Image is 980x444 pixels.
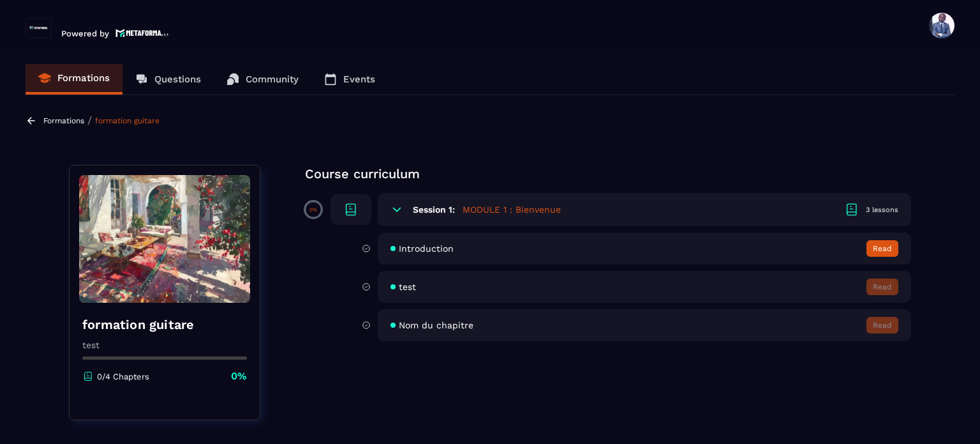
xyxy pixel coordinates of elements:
a: Events [311,64,388,95]
span: Introduction [399,243,454,254]
button: Read [866,279,898,295]
a: Community [214,64,311,95]
p: test [82,340,247,350]
a: Formations [26,64,122,95]
p: 0% [309,207,317,213]
h4: formation guitare [82,316,247,333]
p: Events [343,73,375,85]
a: Formations [43,116,84,125]
img: banner [79,175,250,303]
p: 0% [231,369,247,383]
p: Questions [154,73,201,85]
p: 0/4 Chapters [97,372,149,381]
p: Course curriculum [305,165,911,183]
span: Nom du chapitre [399,320,473,330]
p: Powered by [61,29,109,38]
button: Read [866,240,898,257]
img: logo [115,27,169,38]
h5: MODULE 1 : Bienvenue [463,203,561,216]
img: logo-branding [26,18,52,38]
h6: Session 1: [413,204,455,215]
a: formation guitare [95,116,160,125]
button: Read [866,317,898,333]
p: Community [246,73,299,85]
a: Questions [122,64,214,95]
p: Formations [57,72,110,84]
span: test [399,282,416,292]
div: 3 lessons [866,205,898,215]
span: / [87,114,92,126]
